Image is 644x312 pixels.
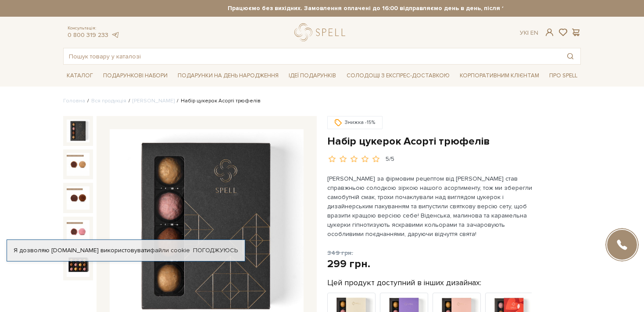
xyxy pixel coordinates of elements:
[327,257,370,271] div: 299 грн.
[327,134,581,148] h1: Набір цукерок Асорті трюфелів
[63,98,85,104] a: Головна
[527,29,529,36] span: |
[560,48,580,64] button: Пошук товару у каталозі
[111,31,119,39] a: telegram
[174,69,282,83] span: Подарунки на День народження
[343,68,453,83] a: Солодощі з експрес-доставкою
[68,25,119,31] span: Консультація:
[327,174,533,239] p: [PERSON_NAME] за фірмовим рецептом від [PERSON_NAME] став справжньою солодкою зіркою нашого асорт...
[327,116,383,129] div: Знижка -15%
[456,68,543,83] a: Корпоративним клієнтам
[193,247,238,254] a: Погоджуюсь
[67,254,89,276] img: Набір цукерок Асорті трюфелів
[530,29,538,36] a: En
[327,249,353,257] span: 349 грн.
[7,247,245,254] div: Я дозволяю [DOMAIN_NAME] використовувати
[68,31,108,39] a: 0 800 319 233
[100,69,171,83] span: Подарункові набори
[91,98,126,104] a: Вся продукція
[67,153,89,176] img: Набір цукерок Асорті трюфелів
[285,69,340,83] span: Ідеї подарунків
[64,48,560,64] input: Пошук товару у каталозі
[67,220,89,243] img: Набір цукерок Асорті трюфелів
[132,98,175,104] a: [PERSON_NAME]
[175,97,261,105] li: Набір цукерок Асорті трюфелів
[386,155,394,163] div: 5/5
[67,186,89,209] img: Набір цукерок Асорті трюфелів
[520,29,538,37] div: Ук
[327,278,481,288] label: Цей продукт доступний в інших дизайнах:
[63,69,97,83] span: Каталог
[294,23,349,41] a: logo
[150,247,190,254] a: файли cookie
[546,69,581,83] span: Про Spell
[67,120,89,142] img: Набір цукерок Асорті трюфелів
